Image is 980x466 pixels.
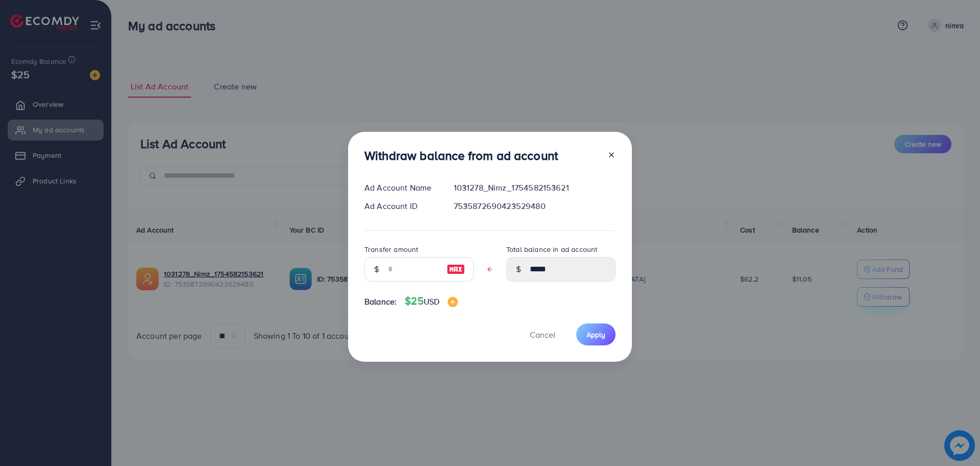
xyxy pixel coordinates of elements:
[586,330,605,340] span: Apply
[364,148,558,163] h3: Withdraw balance from ad account
[405,295,458,308] h4: $25
[530,329,555,340] span: Cancel
[448,297,458,307] img: image
[424,296,439,307] span: USD
[447,263,465,275] img: image
[364,244,418,254] label: Transfer amount
[356,200,446,212] div: Ad Account ID
[576,323,616,345] button: Apply
[517,323,568,345] button: Cancel
[356,182,446,194] div: Ad Account Name
[446,182,624,194] div: 1031278_Nimz_1754582153621
[446,200,624,212] div: 7535872690423529480
[506,244,597,254] label: Total balance in ad account
[364,296,397,308] span: Balance:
